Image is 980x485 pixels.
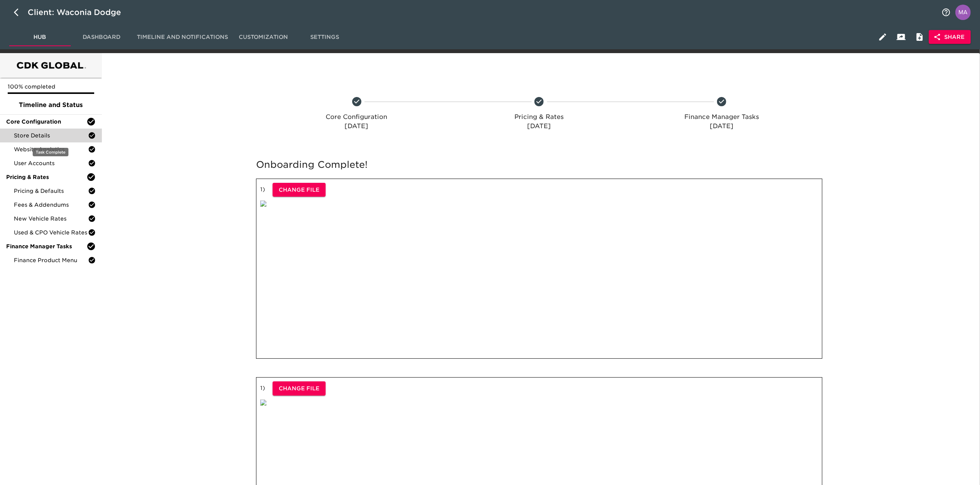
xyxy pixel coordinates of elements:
p: [DATE] [268,122,445,131]
span: Share [935,32,965,42]
p: [DATE] [451,122,627,131]
button: Edit Hub [874,28,892,46]
p: Core Configuration [268,112,445,122]
span: Core Configuration [6,118,87,125]
button: Internal Notes and Comments [910,28,929,46]
span: User Accounts [14,159,88,167]
p: [DATE] [634,122,810,131]
p: 100% completed [8,83,94,90]
span: New Vehicle Rates [14,215,88,222]
button: Share [929,30,971,44]
span: Hub [14,32,66,42]
span: Pricing & Defaults [14,187,88,195]
span: Finance Product Menu [14,256,88,264]
span: Customization [237,32,290,42]
span: Pricing & Rates [6,173,87,181]
span: Website Analytics [14,145,88,153]
img: qkibX1zbU72zw90W6Gan%2FTemplates%2FRjS7uaFIXtg43HUzxvoG%2F5032e6d8-b7fd-493e-871b-cf634c9dfc87.png [260,201,266,207]
p: Pricing & Rates [451,112,627,122]
span: Finance Manager Tasks [6,242,87,250]
h5: Onboarding Complete! [256,159,822,171]
div: Client: Waconia Dodge [28,6,132,18]
p: Finance Manager Tasks [634,112,810,122]
span: Change File [279,185,319,195]
span: Store Details [14,132,88,139]
div: 1 ) [256,179,822,359]
button: Change File [273,183,326,197]
button: notifications [937,3,955,22]
button: Change File [273,381,326,396]
span: Settings [299,32,351,42]
span: Timeline and Notifications [137,32,228,42]
button: Client View [892,28,910,46]
span: Dashboard [75,32,128,42]
img: qkibX1zbU72zw90W6Gan%2FTemplates%2FRjS7uaFIXtg43HUzxvoG%2F3e51d9d6-1114-4229-a5bf-f5ca567b6beb.jpg [260,400,266,406]
span: Change File [279,384,319,393]
span: Fees & Addendums [14,201,88,209]
img: Profile [955,5,971,20]
span: Timeline and Status [6,100,96,110]
span: Used & CPO Vehicle Rates [14,229,88,236]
